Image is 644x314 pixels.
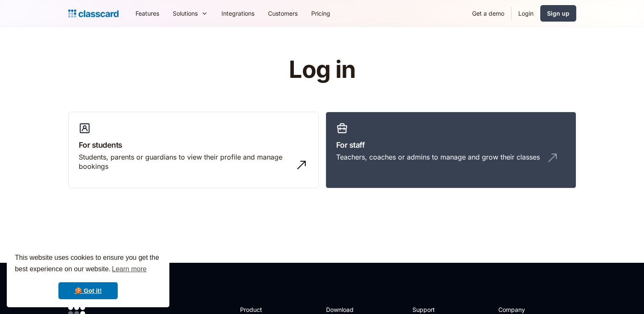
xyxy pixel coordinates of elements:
div: Teachers, coaches or admins to manage and grow their classes [336,152,540,162]
a: Features [129,4,166,23]
h1: Log in [188,57,456,83]
a: Customers [261,4,304,23]
a: learn more about cookies [111,263,148,275]
h3: For staff [336,139,566,151]
div: Solutions [173,9,198,18]
div: Students, parents or guardians to view their profile and manage bookings [79,152,291,171]
a: For studentsStudents, parents or guardians to view their profile and manage bookings [68,112,319,189]
h2: Download [326,305,361,314]
div: cookieconsent [7,245,169,307]
h2: Company [498,305,555,314]
a: Pricing [304,4,337,23]
a: Logo [68,8,119,19]
div: Sign up [547,9,569,18]
a: dismiss cookie message [58,282,118,299]
h2: Product [240,305,285,314]
h3: For students [79,139,308,151]
a: Sign up [540,5,576,22]
a: Get a demo [465,4,511,23]
h2: Support [412,305,447,314]
a: Integrations [215,4,261,23]
a: For staffTeachers, coaches or admins to manage and grow their classes [326,112,576,189]
div: Solutions [166,4,215,23]
a: Login [511,4,540,23]
span: This website uses cookies to ensure you get the best experience on our website. [15,253,161,275]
